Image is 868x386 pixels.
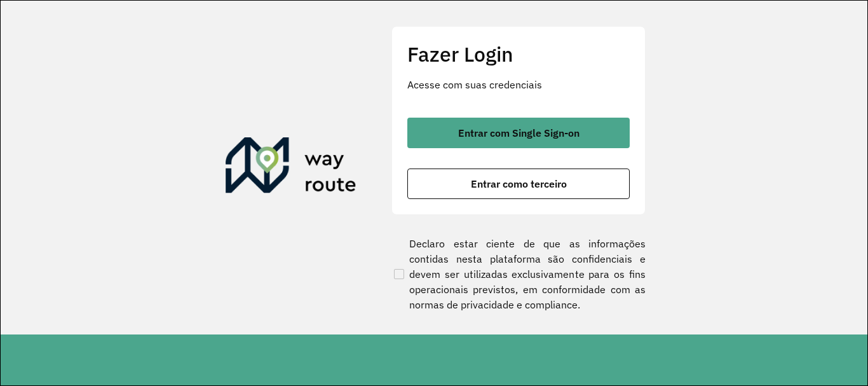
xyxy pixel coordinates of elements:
button: button [407,169,630,199]
span: Entrar como terceiro [471,179,567,189]
h2: Fazer Login [407,42,630,66]
img: Roteirizador AmbevTech [226,137,356,198]
p: Acesse com suas credenciais [407,77,630,92]
button: button [407,118,630,148]
label: Declaro estar ciente de que as informações contidas nesta plataforma são confidenciais e devem se... [391,236,646,312]
span: Entrar com Single Sign-on [458,128,580,138]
